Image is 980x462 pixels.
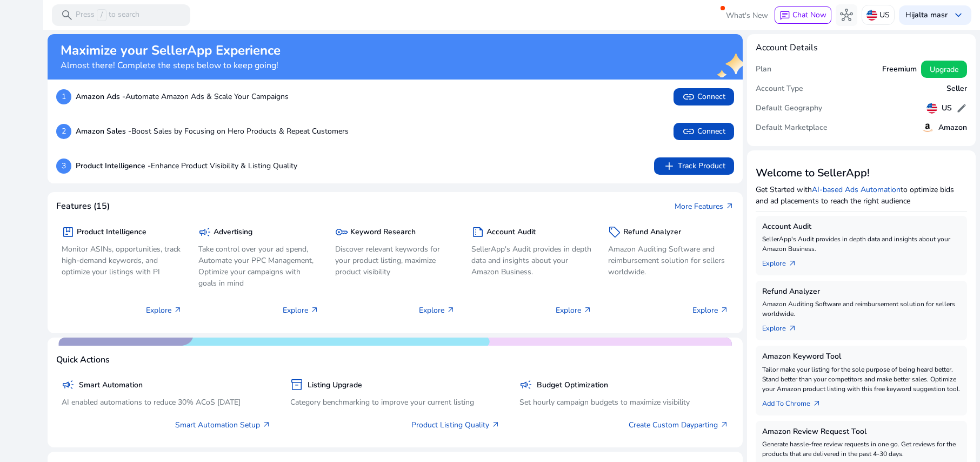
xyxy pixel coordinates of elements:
[283,305,319,316] p: Explore
[756,65,771,74] h5: Plan
[762,287,961,296] h5: Refund Analyzer
[938,123,967,133] h5: Amazon
[720,306,729,314] span: arrow_outward
[56,89,71,104] p: 1
[762,365,961,394] p: Tailor make your listing for the sole purpose of being heard better. Stand better than your compe...
[675,201,734,212] a: More Featuresarrow_outward
[756,43,818,53] h4: Account Details
[682,90,725,103] span: Connect
[654,157,734,175] button: addTrack Product
[956,103,967,114] span: edit
[335,226,348,239] span: key
[175,419,271,431] a: Smart Automation Setup
[446,306,455,314] span: arrow_outward
[882,65,917,74] h5: Freemium
[762,222,961,232] h5: Account Audit
[629,419,729,431] a: Create Custom Dayparting
[76,161,151,171] b: Product Intelligence -
[762,352,961,361] h5: Amazon Keyword Tool
[56,124,71,139] p: 2
[756,104,822,113] h5: Default Geography
[726,6,768,25] span: What's New
[62,378,75,391] span: campaign
[608,243,729,278] p: Amazon Auditing Software and reimbursement solution for sellers worldwide.
[788,324,797,333] span: arrow_outward
[762,234,961,254] p: SellerApp's Audit provides in depth data and insights about your Amazon Business.
[836,4,857,26] button: hub
[537,381,608,390] h5: Budget Optimization
[762,427,961,437] h5: Amazon Review Request Tool
[61,9,74,22] span: search
[583,306,592,314] span: arrow_outward
[762,439,961,459] p: Generate hassle-free review requests in one go. Get reviews for the products that are delivered i...
[762,299,961,319] p: Amazon Auditing Software and reimbursement solution for sellers worldwide.
[56,355,110,365] h4: Quick Actions
[76,91,289,102] p: Automate Amazon Ads & Scale Your Campaigns
[76,160,297,171] p: Enhance Product Visibility & Listing Quality
[762,394,830,409] a: Add To Chrome
[335,243,456,278] p: Discover relevant keywords for your product listing, maximize product visibility
[879,5,890,24] p: US
[720,420,729,429] span: arrow_outward
[756,184,967,207] p: Get Started with to optimize bids and ad placements to reach the right audience
[812,184,901,195] a: AI-based Ads Automation
[762,254,805,269] a: Explorearrow_outward
[756,84,803,94] h5: Account Type
[486,228,536,237] h5: Account Audit
[61,43,281,58] h2: Maximize your SellerApp Experience
[682,125,695,138] span: link
[308,381,362,390] h5: Listing Upgrade
[519,378,532,391] span: campaign
[77,228,146,237] h5: Product Intelligence
[290,397,499,408] p: Category benchmarking to improve your current listing
[792,10,826,20] span: Chat Now
[930,64,958,75] span: Upgrade
[76,126,131,136] b: Amazon Sales -
[952,9,965,22] span: keyboard_arrow_down
[290,378,303,391] span: inventory_2
[926,103,937,114] img: us.svg
[62,226,75,239] span: package
[775,6,831,24] button: chatChat Now
[942,104,952,113] h5: US
[79,381,143,390] h5: Smart Automation
[419,305,455,316] p: Explore
[56,201,110,212] h4: Features (15)
[921,61,967,78] button: Upgrade
[76,126,349,137] p: Boost Sales by Focusing on Hero Products & Repeat Customers
[866,10,877,21] img: us.svg
[262,420,271,429] span: arrow_outward
[97,9,106,21] span: /
[76,91,125,102] b: Amazon Ads -
[350,228,416,237] h5: Keyword Research
[674,123,734,140] button: linkConnect
[779,10,790,21] span: chat
[913,10,948,20] b: jalta masr
[62,397,271,408] p: AI enabled automations to reduce 30% ACoS [DATE]
[946,84,967,94] h5: Seller
[471,243,592,278] p: SellerApp's Audit provides in depth data and insights about your Amazon Business.
[56,159,71,174] p: 3
[663,160,725,173] span: Track Product
[762,319,805,334] a: Explorearrow_outward
[471,226,484,239] span: summarize
[812,399,821,408] span: arrow_outward
[725,202,734,210] span: arrow_outward
[663,160,676,173] span: add
[921,121,934,134] img: amazon.svg
[61,61,281,71] h4: Almost there! Complete the steps below to keep going!
[840,9,853,22] span: hub
[905,11,948,19] p: Hi
[146,305,182,316] p: Explore
[756,167,967,180] h3: Welcome to SellerApp!
[608,226,621,239] span: sell
[214,228,252,237] h5: Advertising
[788,259,797,268] span: arrow_outward
[556,305,592,316] p: Explore
[756,123,828,133] h5: Default Marketplace
[411,419,500,431] a: Product Listing Quality
[198,226,211,239] span: campaign
[623,228,681,237] h5: Refund Analyzer
[198,243,319,289] p: Take control over your ad spend, Automate your PPC Management, Optimize your campaigns with goals...
[519,397,729,408] p: Set hourly campaign budgets to maximize visibility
